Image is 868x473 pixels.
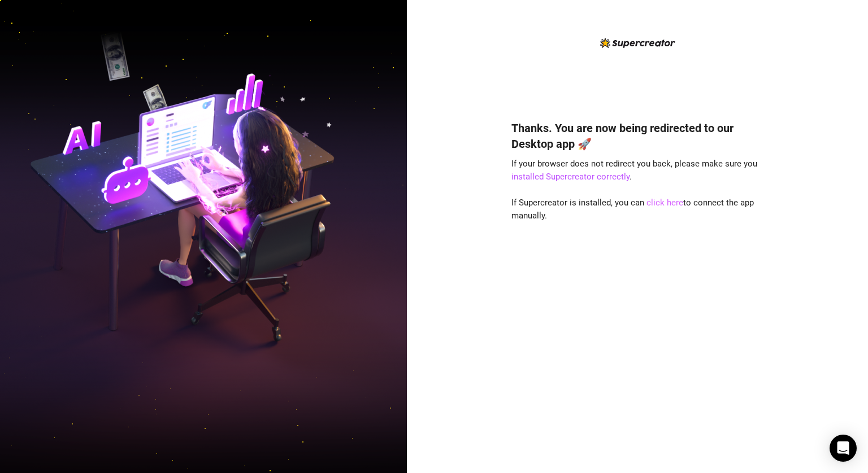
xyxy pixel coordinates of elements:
[511,198,754,221] span: If Supercreator is installed, you can to connect the app manually.
[511,120,763,152] h4: Thanks. You are now being redirected to our Desktop app 🚀
[511,172,630,182] a: installed Supercreator correctly
[646,198,683,208] a: click here
[830,435,857,462] div: Open Intercom Messenger
[600,38,675,48] img: logo-BBDzfeDw.svg
[511,159,757,182] span: If your browser does not redirect you back, please make sure you .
